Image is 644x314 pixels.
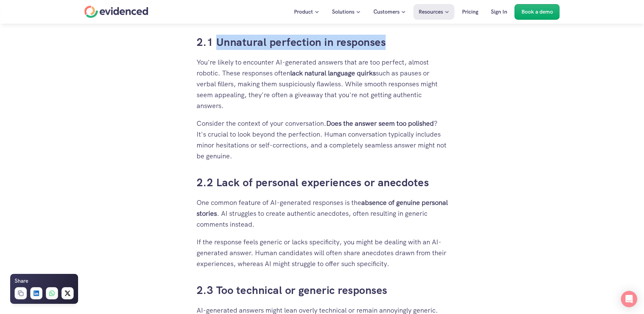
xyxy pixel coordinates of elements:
[197,175,429,190] a: 2.2 Lack of personal experiences or anecdotes
[197,198,449,218] strong: absence of genuine personal stories
[332,7,354,16] p: Solutions
[197,197,448,230] p: One common feature of AI-generated responses is the . AI struggles to create authentic anecdotes,...
[197,118,448,161] p: Consider the context of your conversation. ? It's crucial to look beyond the perfection. Human co...
[197,237,448,269] p: If the response feels generic or lacks specificity, you might be dealing with an AI-generated ans...
[326,119,434,128] strong: Does the answer seem too polished
[491,7,507,16] p: Sign In
[290,69,376,77] strong: lack natural language quirks
[462,7,478,16] p: Pricing
[521,7,553,16] p: Book a demo
[457,4,483,20] a: Pricing
[515,4,560,20] a: Book a demo
[197,57,448,111] p: You're likely to encounter AI-generated answers that are too perfect, almost robotic. These respo...
[419,7,443,16] p: Resources
[15,277,28,285] h6: Share
[621,291,637,307] div: Open Intercom Messenger
[294,7,313,16] p: Product
[486,4,512,20] a: Sign In
[373,7,400,16] p: Customers
[85,6,148,18] a: Home
[197,283,387,297] a: 2.3 Too technical or generic responses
